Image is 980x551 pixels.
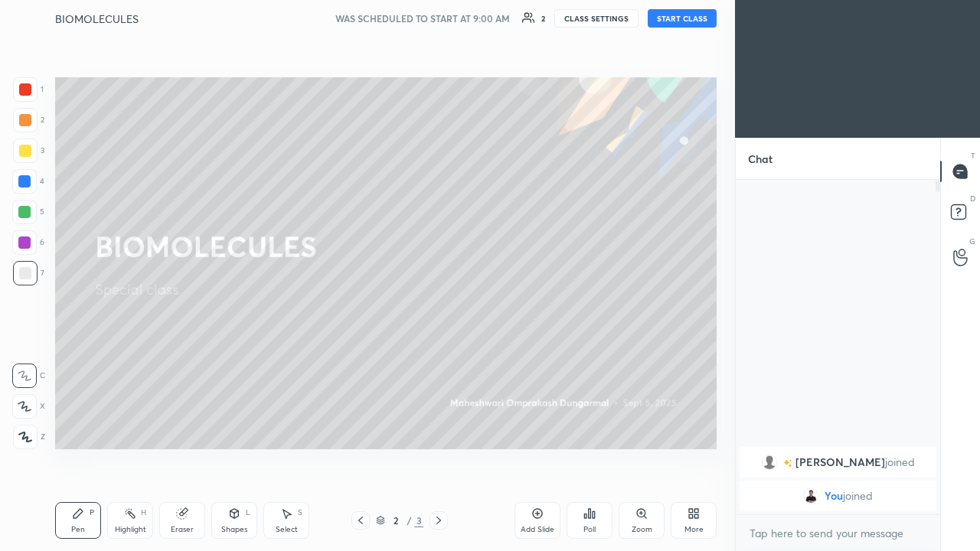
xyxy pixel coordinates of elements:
[276,526,298,533] div: Select
[684,526,704,533] div: More
[736,444,940,514] div: grid
[541,15,545,22] div: 2
[12,394,45,419] div: X
[13,139,44,163] div: 3
[13,77,44,102] div: 1
[90,509,94,517] div: P
[843,490,873,502] span: joined
[825,490,843,502] span: You
[13,108,44,132] div: 2
[115,526,146,533] div: Highlight
[388,516,403,525] div: 2
[521,526,554,533] div: Add Slide
[171,526,194,533] div: Eraser
[736,139,785,179] p: Chat
[885,456,915,468] span: joined
[762,455,777,470] img: default.png
[795,456,885,468] span: [PERSON_NAME]
[971,150,975,161] p: T
[55,11,139,26] h4: BIOMOLECULES
[221,526,247,533] div: Shapes
[12,364,45,388] div: C
[554,9,639,28] button: CLASS SETTINGS
[783,459,792,468] img: no-rating-badge.077c3623.svg
[970,193,975,204] p: D
[12,200,44,224] div: 5
[648,9,717,28] button: START CLASS
[12,169,44,194] div: 4
[71,526,85,533] div: Pen
[632,526,652,533] div: Zoom
[298,509,302,517] div: S
[246,509,250,517] div: L
[583,526,596,533] div: Poll
[13,261,44,285] div: 7
[12,230,44,255] div: 6
[13,425,45,449] div: Z
[335,11,510,25] h5: WAS SCHEDULED TO START AT 9:00 AM
[141,509,146,517] div: H
[969,236,975,247] p: G
[803,488,818,504] img: c9bf78d67bb745bc84438c2db92f5989.jpg
[414,514,423,527] div: 3
[407,516,411,525] div: /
